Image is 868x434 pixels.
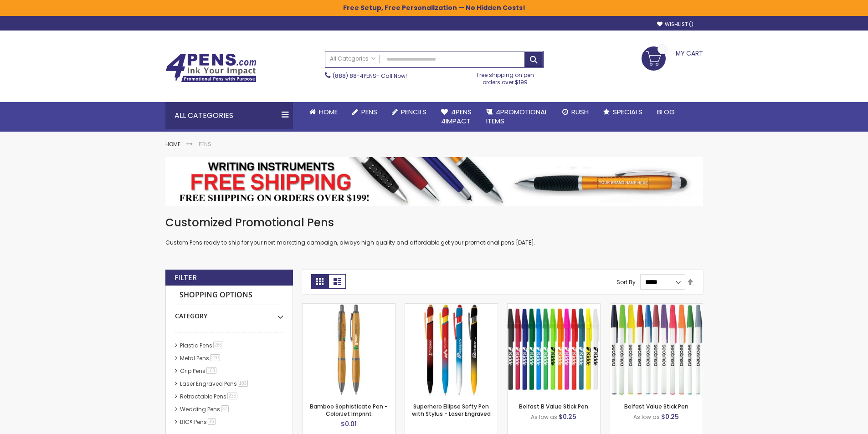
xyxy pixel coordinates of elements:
[311,274,329,289] strong: Grid
[227,393,238,399] span: 233
[319,107,338,117] span: Home
[178,367,220,375] a: Grip Pens183
[361,107,377,117] span: Pens
[405,304,498,396] img: Superhero Ellipse Softy Pen with Stylus - Laser Engraved
[613,107,642,117] span: Specials
[559,412,576,421] span: $0.25
[178,342,227,349] a: Plastic Pens286
[310,403,388,418] a: Bamboo Sophisticate Pen - ColorJet Imprint
[401,107,426,117] span: Pencils
[303,303,395,311] a: Bamboo Sophisticate Pen - ColorJet Imprint
[208,418,216,425] span: 16
[405,303,498,311] a: Superhero Ellipse Softy Pen with Stylus - Laser Engraved
[508,304,600,396] img: Belfast B Value Stick Pen
[633,413,660,421] span: As low as
[238,380,248,387] span: 103
[206,367,217,374] span: 183
[385,102,434,122] a: Pencils
[325,51,380,66] a: All Categories
[412,403,491,418] a: Superhero Ellipse Softy Pen with Stylus - Laser Engraved
[434,102,479,132] a: 4Pens4impact
[333,72,407,80] span: - Call Now!
[165,140,180,148] a: Home
[531,413,557,421] span: As low as
[571,107,589,117] span: Rush
[616,278,636,286] label: Sort By
[486,107,548,126] span: 4PROMOTIONAL ITEMS
[213,342,224,348] span: 286
[657,21,693,28] a: Wishlist
[165,53,257,82] img: 4Pens Custom Pens and Promotional Products
[610,304,703,396] img: Belfast Value Stick Pen
[657,107,675,117] span: Blog
[479,102,555,132] a: 4PROMOTIONALITEMS
[610,303,703,311] a: Belfast Value Stick Pen
[467,68,544,86] div: Free shipping on pen orders over $199
[175,273,197,283] strong: Filter
[178,393,241,400] a: Retractable Pens233
[175,305,283,321] div: Category
[302,102,345,122] a: Home
[210,354,221,361] span: 210
[178,405,232,413] a: Wedding Pens37
[345,102,385,122] a: Pens
[333,72,376,80] a: (888) 88-4PENS
[650,102,682,122] a: Blog
[661,412,679,421] span: $0.25
[330,55,375,62] span: All Categories
[199,140,211,148] strong: Pens
[341,419,357,429] span: $0.01
[175,286,283,305] strong: Shopping Options
[178,380,252,388] a: Laser Engraved Pens103
[178,354,224,362] a: Metal Pens210
[508,303,600,311] a: Belfast B Value Stick Pen
[624,403,688,410] a: Belfast Value Stick Pen
[165,215,703,247] div: Custom Pens ready to ship for your next marketing campaign, always high quality and affordable ge...
[178,418,219,426] a: BIC® Pens16
[596,102,650,122] a: Specials
[303,304,395,396] img: Bamboo Sophisticate Pen - ColorJet Imprint
[555,102,596,122] a: Rush
[165,215,703,230] h1: Customized Promotional Pens
[519,403,588,410] a: Belfast B Value Stick Pen
[165,157,703,206] img: Pens
[441,107,472,126] span: 4Pens 4impact
[221,405,229,412] span: 37
[165,102,293,129] div: All Categories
